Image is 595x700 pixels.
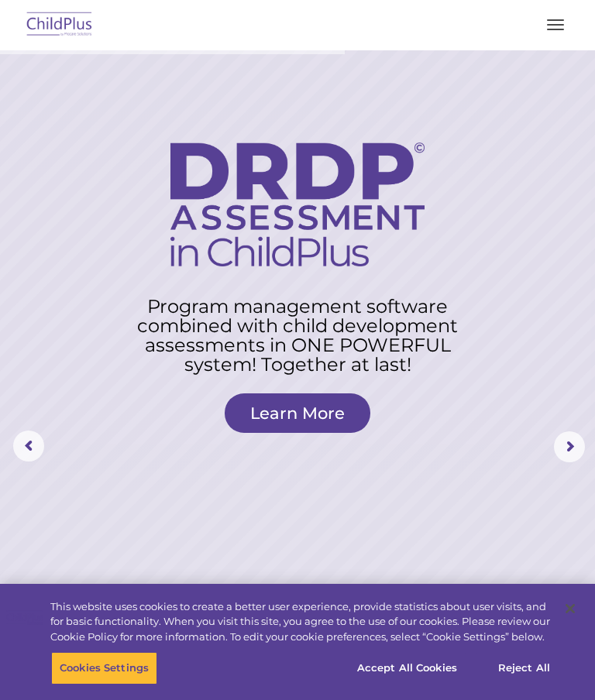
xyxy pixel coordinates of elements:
[225,393,370,433] a: Learn More
[553,592,587,626] button: Close
[170,142,425,266] img: DRDP Assessment in ChildPlus
[51,652,157,685] button: Cookies Settings
[349,652,466,685] button: Accept All Cookies
[50,599,553,645] div: This website uses cookies to create a better user experience, provide statistics about user visit...
[23,7,96,43] img: ChildPlus by Procare Solutions
[476,652,573,685] button: Reject All
[119,297,476,374] rs-layer: Program management software combined with child development assessments in ONE POWERFUL system! T...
